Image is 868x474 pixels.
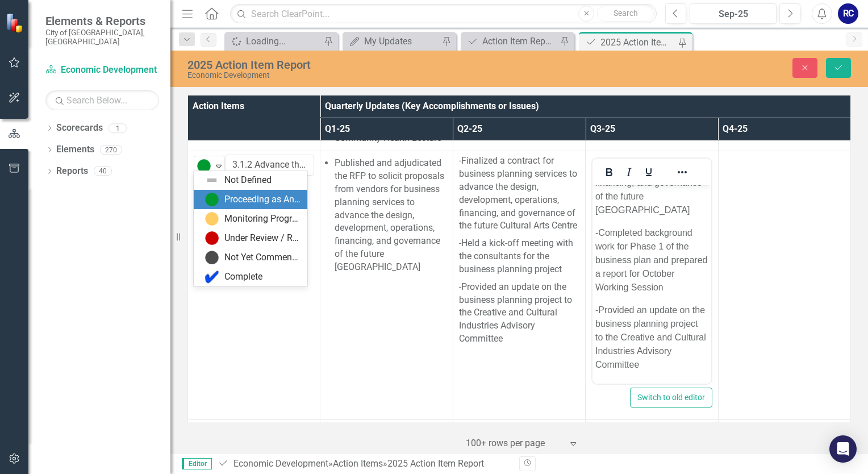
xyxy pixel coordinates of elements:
[387,458,484,469] div: 2025 Action Item Report
[56,165,88,178] a: Reports
[224,193,301,206] div: Proceeding as Anticipated
[333,458,383,469] a: Action Items
[364,34,439,48] div: My Updates
[224,271,262,284] div: Complete
[205,270,219,284] img: Complete
[233,458,328,469] a: Economic Development
[459,238,461,248] span: -
[224,251,301,264] div: Not Yet Commenced / On Hold
[673,164,692,180] button: Reveal or hide additional toolbar items
[224,232,301,245] div: Under Review / Reassessment
[227,34,321,48] a: Loading...
[838,3,858,24] button: RC
[592,185,711,384] iframe: Rich Text Area
[459,155,577,231] span: Finalized a contract for business planning services to advance the design, development, operation...
[230,4,657,24] input: Search ClearPoint...
[205,173,219,187] img: Not Defined
[630,388,712,408] button: Switch to old editor
[45,14,159,28] span: Elements & Reports
[3,120,6,130] span: -
[205,251,219,264] img: Not Yet Commenced / On Hold
[459,281,572,344] span: Provided an update on the business planning project to the Creative and Cultural Industries Advis...
[459,281,461,292] span: -
[205,193,219,206] img: Proceeding as Anticipated
[94,167,112,176] div: 40
[829,435,857,463] div: Open Intercom Messenger
[218,458,511,471] div: » »
[45,90,159,110] input: Search Below...
[3,120,107,185] span: Collaborated with York U to unveil a sign in the VHCP announcing the future home of the School of...
[45,64,159,77] a: Economic Development
[599,164,619,180] button: Bold
[205,231,219,245] img: Under Review / Reassessment
[197,159,211,173] img: Proceeding as Anticipated
[182,458,212,469] span: Editor
[100,145,122,155] div: 270
[187,59,554,71] div: 2025 Action Item Report
[459,155,461,166] span: -
[619,164,639,180] button: Italic
[56,143,94,156] a: Elements
[459,238,573,275] span: Held a kick-off meeting with the consultants for the business planning project
[56,122,103,135] a: Scorecards
[187,71,554,80] div: Economic Development
[690,3,777,24] button: Sep-25
[225,155,314,176] input: Name
[482,34,557,48] div: Action Item Report
[45,28,159,47] small: City of [GEOGRAPHIC_DATA], [GEOGRAPHIC_DATA]
[335,157,444,272] span: Published and adjudicated the RFP to solicit proposals from vendors for business planning service...
[345,34,439,48] a: My Updates
[224,174,272,187] div: Not Defined
[639,164,658,180] button: Underline
[108,123,127,133] div: 1
[246,34,321,48] div: Loading...
[205,212,219,226] img: Monitoring Progress
[600,35,675,49] div: 2025 Action Item Report
[597,6,654,22] button: Search
[464,34,557,48] a: Action Item Report
[694,7,773,21] div: Sep-25
[614,9,638,18] span: Search
[224,213,301,226] div: Monitoring Progress
[6,13,26,33] img: ClearPoint Strategy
